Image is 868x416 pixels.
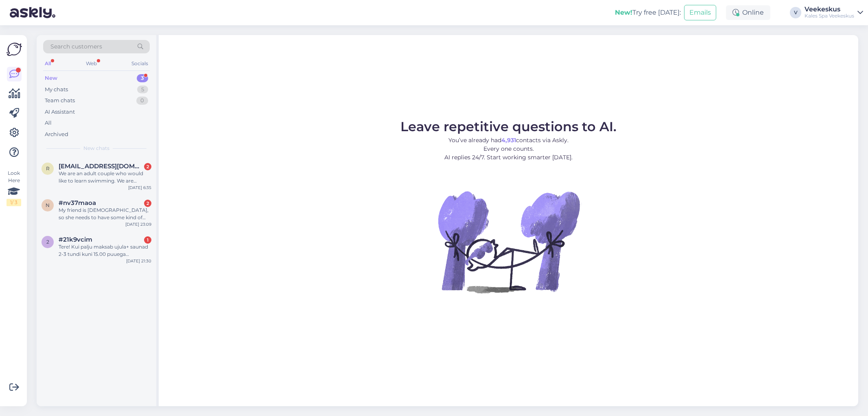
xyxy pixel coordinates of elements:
div: [DATE] 21:30 [126,258,151,264]
button: Emails [684,5,716,20]
div: AI Assistant [45,108,75,116]
b: New! [615,9,632,16]
span: Leave repetitive questions to AI. [400,119,617,134]
div: All [43,58,52,69]
div: Try free [DATE]: [615,8,681,18]
div: Socials [130,58,150,69]
span: n [46,202,50,208]
a: VeekeskusKales Spa Veekeskus [805,6,863,19]
div: Team chats [45,97,75,105]
span: New chats [83,145,109,152]
div: Veekeskus [805,6,854,13]
div: Archived [45,130,68,139]
p: You’ve already had contacts via Askly. Every one counts. AI replies 24/7. Start working smarter [... [400,136,617,162]
b: 4,931 [501,136,516,144]
div: 1 [144,236,151,244]
span: #21k9vcim [59,236,92,243]
div: We are an adult couple who would like to learn swimming. We are completely beginners with no swim... [59,170,151,185]
div: Kales Spa Veekeskus [805,13,854,19]
div: Look Here [7,169,21,206]
div: All [45,119,52,127]
div: 2 [144,200,151,207]
span: rswaminathan0904@gmqil.com [59,163,143,170]
div: Online [726,5,770,20]
div: 0 [136,97,148,105]
div: Tere! Kui palju maksab ujula+ saunad 2-3 tundi kuni 15.00 puuega inimestele ? [59,243,151,258]
div: New [45,74,57,82]
span: Search customers [50,42,102,51]
div: 5 [137,86,148,94]
div: [DATE] 6:35 [128,185,151,191]
img: No Chat active [435,168,582,315]
span: 2 [46,239,49,245]
div: 3 [137,74,148,82]
div: My friend is [DEMOGRAPHIC_DATA], so she needs to have some kind of wear that covers her body [59,207,151,221]
div: V [790,7,801,18]
img: Askly Logo [7,42,22,57]
div: Web [84,58,98,69]
div: 1 / 3 [7,199,21,206]
div: [DATE] 23:09 [125,221,151,227]
span: r [46,165,50,172]
span: #nv37maoa [59,199,96,207]
div: 2 [144,163,151,170]
div: My chats [45,86,68,94]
